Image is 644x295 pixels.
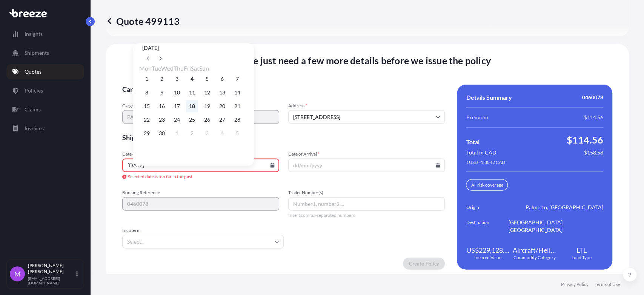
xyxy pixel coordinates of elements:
[216,73,228,85] button: 6
[171,86,183,99] button: 10
[466,179,508,191] div: All risk coverage
[201,127,213,139] button: 3
[513,246,556,255] span: Aircraft/Helicopters: Parts and Accessories, but excluding Aircraft Engines
[288,197,445,211] input: Number1, number2,...
[466,159,505,165] span: 1 USD = 1.3842 CAD
[171,73,183,85] button: 3
[526,204,603,211] span: Palmetto, [GEOGRAPHIC_DATA]
[584,149,603,156] span: $158.58
[171,114,183,126] button: 24
[508,219,603,234] span: [GEOGRAPHIC_DATA], [GEOGRAPHIC_DATA]
[122,227,284,233] span: Incoterm
[6,45,84,60] a: Shipments
[122,85,445,94] span: Cargo Owner Details
[141,127,153,139] button: 29
[403,258,445,270] button: Create Policy
[595,281,620,287] a: Terms of Use
[25,30,43,38] p: Insights
[142,43,245,53] div: [DATE]
[122,235,284,249] input: Select...
[201,100,213,112] button: 19
[201,114,213,126] button: 26
[139,65,152,72] span: Monday
[288,212,445,218] span: Insert comma-separated numbers
[156,86,168,99] button: 9
[25,106,41,113] p: Claims
[25,49,49,57] p: Shipments
[466,149,496,156] span: Total in CAD
[216,127,228,139] button: 4
[216,114,228,126] button: 27
[28,263,75,275] p: [PERSON_NAME] [PERSON_NAME]
[231,73,243,85] button: 7
[171,127,183,139] button: 1
[25,68,41,76] p: Quotes
[409,260,439,267] p: Create Policy
[584,114,603,121] span: $114.56
[184,65,191,72] span: Friday
[186,114,198,126] button: 25
[513,255,556,261] span: Commodity Category
[141,100,153,112] button: 15
[141,73,153,85] button: 1
[25,87,43,94] p: Policies
[122,103,279,109] span: Cargo Owner Name
[152,65,161,72] span: Tuesday
[6,64,84,79] a: Quotes
[466,138,479,146] span: Total
[216,86,228,99] button: 13
[572,255,592,261] span: Load Type
[156,127,168,139] button: 30
[567,134,603,146] span: $114.56
[288,103,445,109] span: Address
[122,159,279,172] input: dd/mm/yyyy
[156,114,168,126] button: 23
[191,65,199,72] span: Saturday
[106,15,180,27] p: Quote 499113
[122,197,279,211] input: Your internal reference
[561,281,589,287] a: Privacy Policy
[156,73,168,85] button: 2
[231,127,243,139] button: 5
[466,114,488,121] span: Premium
[122,151,279,157] span: Date of Departure
[156,100,168,112] button: 16
[201,73,213,85] button: 5
[171,100,183,112] button: 17
[466,219,508,234] span: Destination
[231,114,243,126] button: 28
[576,246,587,255] span: LTL
[6,26,84,42] a: Insights
[186,86,198,99] button: 11
[288,110,445,124] input: Cargo owner address
[122,174,279,180] span: Selected date is too far in the past
[28,276,75,285] p: [EMAIL_ADDRESS][DOMAIN_NAME]
[288,159,445,172] input: dd/mm/yyyy
[201,86,213,99] button: 12
[14,270,21,278] span: M
[186,127,198,139] button: 2
[6,83,84,98] a: Policies
[25,125,44,132] p: Invoices
[199,65,209,72] span: Sunday
[466,94,512,101] span: Details Summary
[288,190,445,196] span: Trailer Number(s)
[141,114,153,126] button: 22
[244,54,491,66] span: We just need a few more details before we issue the policy
[186,73,198,85] button: 4
[122,133,445,142] span: Shipment details
[161,65,174,72] span: Wednesday
[231,86,243,99] button: 14
[141,86,153,99] button: 8
[582,94,603,101] span: 0460078
[6,121,84,136] a: Invoices
[474,255,501,261] span: Insured Value
[122,190,279,196] span: Booking Reference
[216,100,228,112] button: 20
[174,65,184,72] span: Thursday
[288,151,445,157] span: Date of Arrival
[231,100,243,112] button: 21
[6,102,84,117] a: Claims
